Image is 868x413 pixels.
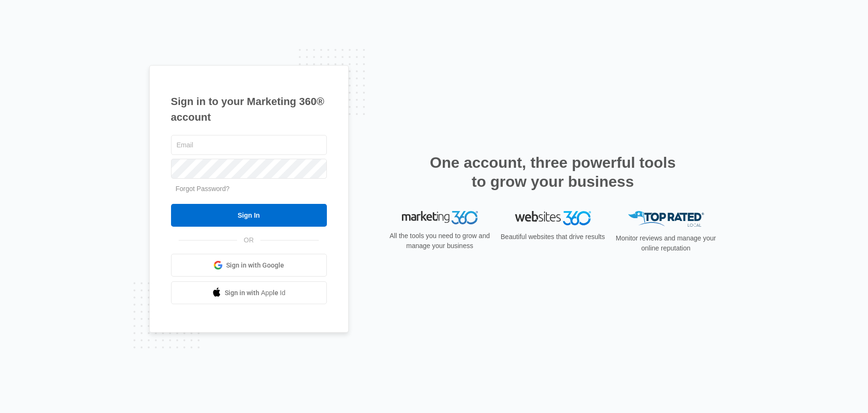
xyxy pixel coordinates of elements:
p: All the tools you need to grow and manage your business [387,231,493,251]
img: Top Rated Local [628,211,704,227]
p: Monitor reviews and manage your online reputation [613,233,719,253]
img: Marketing 360 [402,211,478,224]
h2: One account, three powerful tools to grow your business [427,153,679,191]
span: OR [237,235,260,245]
a: Sign in with Apple Id [171,281,327,304]
input: Email [171,135,327,155]
p: Beautiful websites that drive results [500,232,606,242]
input: Sign In [171,204,327,227]
a: Forgot Password? [176,185,230,192]
h1: Sign in to your Marketing 360® account [171,94,327,125]
a: Sign in with Google [171,254,327,277]
span: Sign in with Google [226,260,284,270]
img: Websites 360 [515,211,591,225]
span: Sign in with Apple Id [225,288,286,298]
